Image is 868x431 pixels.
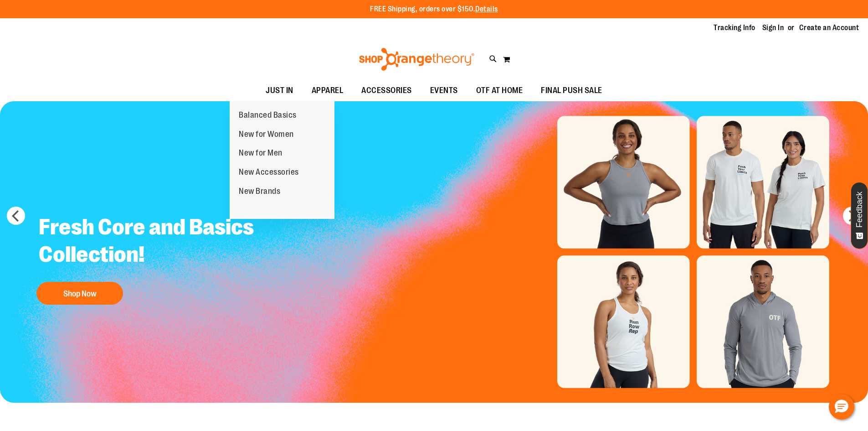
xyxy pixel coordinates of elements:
[303,80,353,101] a: APPAREL
[239,187,280,198] span: New Brands
[230,144,292,163] a: New for Men
[714,23,755,33] a: Tracking Info
[7,207,25,225] button: prev
[239,167,299,179] span: New Accessories
[855,192,864,228] span: Feedback
[467,80,532,101] a: OTF AT HOME
[230,182,289,201] a: New Brands
[352,80,421,101] a: ACCESSORIES
[239,110,297,122] span: Balanced Basics
[32,207,275,309] a: Fresh Core and Basics Collection! Shop Now
[843,207,861,225] button: next
[851,182,868,249] button: Feedback - Show survey
[239,130,294,141] span: New for Women
[257,80,303,101] a: JUST IN
[476,80,523,101] span: OTF AT HOME
[370,4,498,15] p: FREE Shipping, orders over $150.
[230,125,303,144] a: New for Women
[230,106,306,125] a: Balanced Basics
[32,207,275,277] h2: Fresh Core and Basics Collection!
[762,23,784,33] a: Sign In
[475,5,498,13] a: Details
[430,80,458,101] span: EVENTS
[312,80,344,101] span: APPAREL
[230,101,334,219] ul: JUST IN
[361,80,412,101] span: ACCESSORIES
[829,394,854,420] button: Hello, have a question? Let’s chat.
[266,80,293,101] span: JUST IN
[541,80,602,101] span: FINAL PUSH SALE
[358,48,476,71] img: Shop Orangetheory
[36,282,123,305] button: Shop Now
[532,80,611,101] a: FINAL PUSH SALE
[230,163,308,182] a: New Accessories
[421,80,467,101] a: EVENTS
[799,23,859,33] a: Create an Account
[239,148,282,160] span: New for Men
